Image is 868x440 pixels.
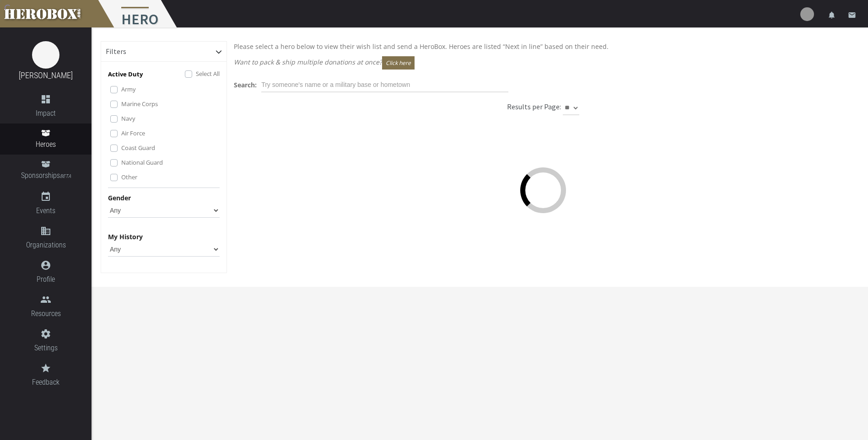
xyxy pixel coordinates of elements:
p: Active Duty [108,69,143,80]
label: National Guard [121,157,163,167]
p: Please select a hero below to view their wish list and send a HeroBox. Heroes are listed “Next in... [234,41,852,52]
label: Marine Corps [121,99,158,109]
label: Search: [234,80,257,90]
i: notifications [828,11,836,19]
label: Coast Guard [121,143,155,153]
label: Gender [108,193,131,203]
img: image [32,41,59,69]
h6: Results per Page: [507,102,561,111]
small: BETA [60,173,71,179]
button: Click here [382,56,415,70]
p: Want to pack & ship multiple donations at once? [234,56,852,70]
img: user-image [800,7,814,21]
label: My History [108,231,143,242]
i: email [848,11,856,19]
label: Select All [196,69,220,79]
label: Navy [121,113,135,123]
label: Army [121,84,136,94]
label: Air Force [121,128,145,138]
input: Try someone's name or a military base or hometown [261,78,508,92]
label: Other [121,172,137,182]
h6: Filters [106,48,126,56]
a: [PERSON_NAME] [19,70,73,80]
